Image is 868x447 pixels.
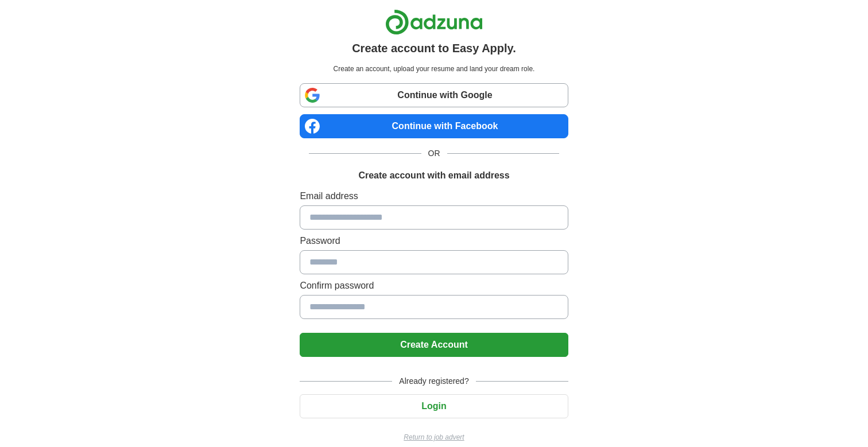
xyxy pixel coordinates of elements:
button: Login [300,394,568,418]
h1: Create account with email address [358,169,509,182]
label: Password [300,234,568,248]
a: Login [300,401,568,411]
a: Return to job advert [300,432,568,442]
button: Create Account [300,333,568,357]
p: Create an account, upload your resume and land your dream role. [302,64,565,74]
span: OR [421,147,447,160]
label: Email address [300,189,568,203]
img: Adzuna logo [385,9,483,35]
h1: Create account to Easy Apply. [352,40,516,57]
a: Continue with Google [300,83,568,107]
label: Confirm password [300,279,568,293]
span: Already registered? [392,375,475,387]
a: Continue with Facebook [300,114,568,138]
